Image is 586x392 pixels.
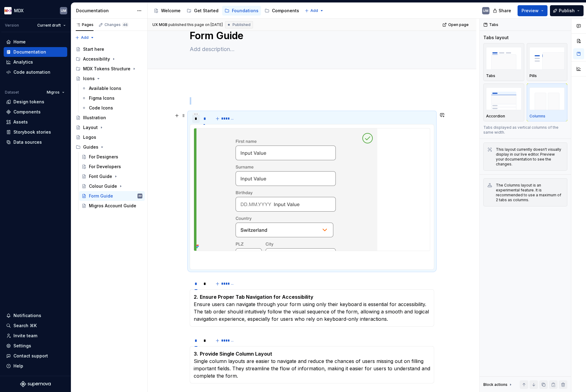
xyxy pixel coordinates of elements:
a: Colour Guide [79,181,145,191]
img: e41497f2-3305-4231-9db9-dd4d728291db.png [4,7,12,14]
div: UM [138,193,141,199]
div: Accessibility [73,54,145,64]
a: Welcome [151,6,183,16]
span: UX MGB [152,22,167,27]
button: Share [490,5,515,16]
div: Icons [83,76,95,82]
button: Add [73,33,96,42]
div: MDX Tokens Structure [83,66,130,72]
div: Version [5,23,19,28]
div: Colour Guide [89,183,117,189]
p: Columns [529,114,545,119]
div: For Developers [89,164,121,170]
button: Add [303,6,326,15]
span: Current draft [37,23,61,28]
button: placeholderColumns [527,83,568,121]
button: Current draft [35,21,68,30]
img: placeholder [529,47,565,69]
div: Documentation [13,49,46,55]
div: Pages [76,22,93,27]
div: Layout [83,124,98,131]
span: Publish [559,8,575,14]
button: Search ⌘K [4,321,67,331]
div: Changes [104,22,129,27]
div: Figma Icons [89,95,115,101]
div: Documentation [76,8,134,14]
div: Storybook stories [13,129,51,135]
a: Assets [4,117,67,127]
button: Publish [550,5,584,16]
div: UM [483,8,489,13]
div: Page tree [73,44,145,211]
a: Data sources [4,137,67,147]
a: Icons [73,74,145,83]
div: Dataset [5,90,19,95]
img: placeholder [486,87,522,110]
div: Accessibility [83,56,110,62]
div: Migros Account Guide [89,203,136,209]
div: Block actions [483,380,513,389]
span: 46 [122,22,129,27]
a: Migros Account Guide [79,201,145,211]
a: For Developers [79,162,145,172]
a: Documentation [4,47,67,57]
div: This layout currently doesn't visually display in our live editor. Preview your documentation to ... [496,147,563,167]
span: Add [81,35,89,40]
div: Search ⌘K [13,323,37,329]
p: Pills [529,73,537,78]
div: Settings [13,343,31,349]
a: Open page [441,20,471,29]
p: Tabs [486,73,495,78]
a: Form GuideUM [79,191,145,201]
img: placeholder [486,47,522,69]
a: Layout [73,123,145,132]
div: Notifications [13,312,41,319]
div: Guides [83,144,98,150]
a: Components [4,107,67,117]
strong: 3. [194,351,198,357]
a: For Designers [79,152,145,162]
div: Components [13,109,41,115]
div: Assets [13,119,28,125]
span: Add [310,8,318,13]
div: Home [13,39,26,45]
a: Components [262,6,302,16]
div: Form Guide [89,193,113,199]
div: Foundations [232,8,258,14]
a: Foundations [222,6,261,16]
div: Invite team [13,333,37,339]
div: Available Icons [89,85,121,91]
div: Analytics [13,59,33,65]
strong: 2. [194,294,198,300]
div: Start here [83,46,104,52]
a: Code Icons [79,103,145,113]
section-item: 1 [194,128,430,266]
a: Logos [73,132,145,142]
span: Open page [448,22,469,27]
div: Components [272,8,299,14]
div: Data sources [13,139,42,145]
div: Logos [83,134,96,140]
div: Get Started [194,8,218,14]
button: MDXUM [1,4,70,17]
span: Published [233,22,251,27]
button: Contact support [4,351,67,361]
div: MDX Tokens Structure [73,64,145,74]
a: Illustration [73,113,145,123]
div: Design tokens [13,99,44,105]
div: Help [13,363,23,369]
button: placeholderTabs [483,43,524,81]
textarea: Form Guide [189,28,433,43]
a: Supernova Logo [20,381,51,387]
img: placeholder [529,87,565,110]
button: placeholderPills [527,43,568,81]
button: Notifications [4,311,67,320]
div: Page tree [151,5,302,17]
div: Block actions [483,382,507,387]
a: Home [4,37,67,47]
a: Code automation [4,67,67,77]
div: Tabs layout [483,35,509,41]
strong: Provide Single Column Layout [200,351,272,357]
a: Invite team [4,331,67,341]
button: Migros [44,88,67,97]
